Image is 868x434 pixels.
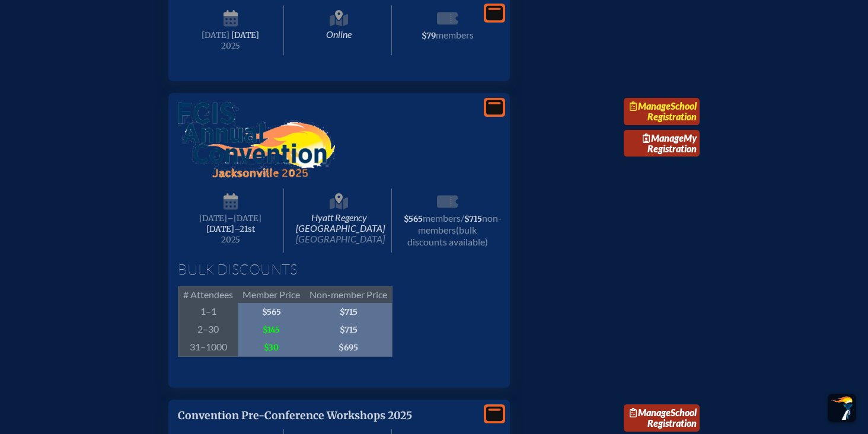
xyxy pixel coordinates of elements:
span: 2–30 [178,321,238,339]
span: members [436,29,474,40]
h1: Bulk Discounts [178,262,500,276]
span: 2025 [187,42,274,50]
span: members [423,212,461,224]
a: ManageSchool Registration [624,98,700,125]
span: $715 [305,303,392,321]
span: Manage [643,132,684,143]
img: To the top [830,396,854,420]
span: [DATE] [231,30,259,40]
span: $565 [404,214,423,224]
span: Non-member Price [305,286,392,303]
span: $715 [464,214,482,224]
a: ManageSchool Registration [624,404,700,432]
span: 1–1 [178,303,238,321]
span: $695 [305,339,392,357]
span: 2025 [187,235,274,244]
span: (bulk discounts available) [407,224,488,247]
span: # Attendees [178,286,238,303]
button: Scroll Top [828,394,856,422]
span: $715 [305,321,392,339]
span: Manage [630,100,671,111]
span: [DATE] [199,213,227,224]
span: [DATE] [202,30,229,40]
span: Online [286,5,392,55]
span: Hyatt Regency [GEOGRAPHIC_DATA] [286,189,392,253]
a: ManageMy Registration [624,130,700,157]
span: $565 [238,303,305,321]
span: Member Price [238,286,305,303]
span: [GEOGRAPHIC_DATA] [296,233,385,244]
span: $79 [422,31,436,41]
span: / [461,212,464,224]
span: non-members [418,212,502,235]
span: $30 [238,339,305,357]
span: Convention Pre-Conference Workshops 2025 [178,409,412,422]
span: $145 [238,321,305,339]
span: –[DATE] [227,213,261,224]
span: 31–1000 [178,339,238,357]
span: [DATE]–⁠21st [206,224,255,234]
img: FCIS Convention 2025 [178,103,335,178]
span: Manage [630,407,671,418]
